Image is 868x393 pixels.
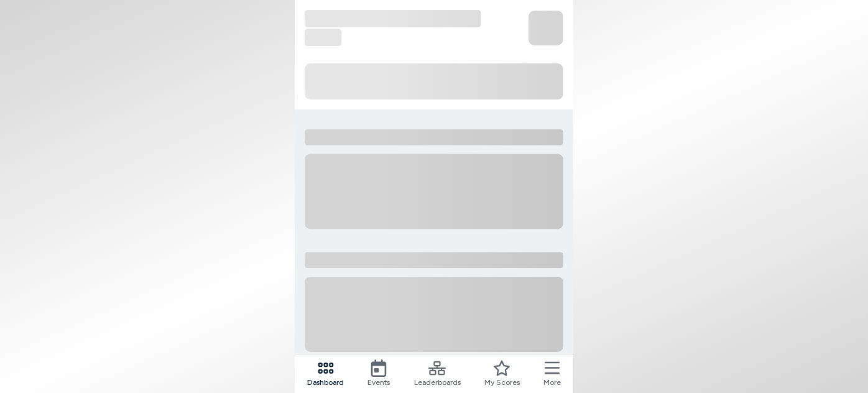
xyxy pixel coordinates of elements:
a: Dashboard [307,359,344,388]
span: Leaderboards [414,377,461,388]
span: Events [367,377,390,388]
a: Events [367,359,390,388]
span: Dashboard [307,377,344,388]
span: More [543,377,561,388]
a: My Scores [484,359,520,388]
button: More [543,359,561,388]
span: My Scores [484,377,520,388]
a: Leaderboards [414,359,461,388]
